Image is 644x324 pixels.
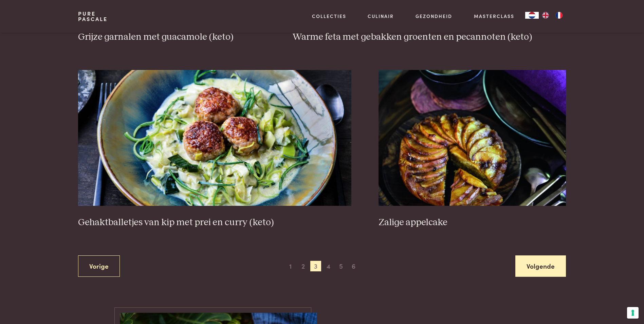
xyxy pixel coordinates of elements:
[78,70,351,228] a: Gehaktballetjes van kip met prei en curry (keto) Gehaktballetjes van kip met prei en curry (keto)
[285,261,296,272] span: 1
[293,31,566,43] h3: Warme feta met gebakken groenten en pecannoten (keto)
[323,261,334,272] span: 4
[474,13,514,20] a: Masterclass
[335,261,346,272] span: 5
[525,12,539,19] a: NL
[627,307,639,319] button: Uw voorkeuren voor toestemming voor trackingtechnologieën
[78,217,351,229] h3: Gehaktballetjes van kip met prei en curry (keto)
[310,261,321,272] span: 3
[539,12,566,19] ul: Language list
[78,31,265,43] h3: Grijze garnalen met guacamole (keto)
[525,12,566,19] aside: Language selected: Nederlands
[416,13,452,20] a: Gezondheid
[368,13,394,20] a: Culinair
[525,12,539,19] div: Language
[348,261,359,272] span: 6
[379,217,566,229] h3: Zalige appelcake
[78,255,120,277] a: Vorige
[552,12,566,19] a: FR
[539,12,552,19] a: EN
[78,70,351,206] img: Gehaktballetjes van kip met prei en curry (keto)
[78,11,108,22] a: PurePascale
[379,70,566,228] a: Zalige appelcake Zalige appelcake
[312,13,346,20] a: Collecties
[298,261,309,272] span: 2
[515,255,566,277] a: Volgende
[379,70,566,206] img: Zalige appelcake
